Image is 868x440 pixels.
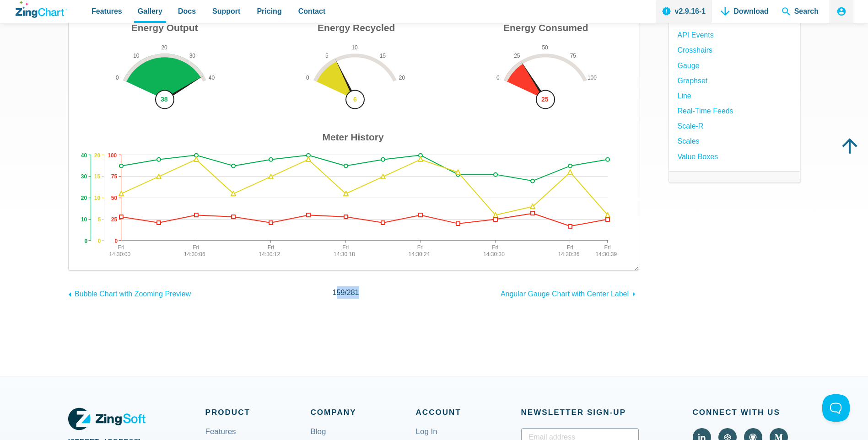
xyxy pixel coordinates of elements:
span: Bubble Chart with Zooming Preview [75,290,191,298]
span: Newsletter Sign‑up [521,406,639,419]
span: Company [311,406,416,419]
span: Docs [178,5,196,17]
span: Pricing [257,5,281,17]
a: Angular Gauge Chart with Center Label [501,285,639,300]
a: Graphset [678,75,708,87]
a: ZingSoft Logo. Click to visit the ZingSoft site (external). [68,406,146,432]
a: ZingChart Logo. Click to return to the homepage [16,1,67,18]
span: Features [92,5,122,17]
span: 159 [333,289,345,296]
span: Connect With Us [693,406,800,419]
span: Angular Gauge Chart with Center Label [501,290,629,298]
a: Bubble Chart with Zooming Preview [68,285,191,300]
iframe: Toggle Customer Support [822,394,850,422]
a: Gauge [678,59,700,72]
span: Contact [298,5,326,17]
a: API Events [678,29,714,41]
a: Scales [678,135,700,147]
a: Line [678,90,691,102]
span: Support [212,5,240,17]
a: Value Boxes [678,150,718,163]
span: Gallery [138,5,162,17]
a: Crosshairs [678,44,712,56]
a: Real-Time Feeds [678,105,733,117]
span: Account [416,406,521,419]
span: Product [205,406,311,419]
span: / [333,286,359,299]
span: 281 [347,289,359,296]
a: Scale-R [678,120,704,132]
